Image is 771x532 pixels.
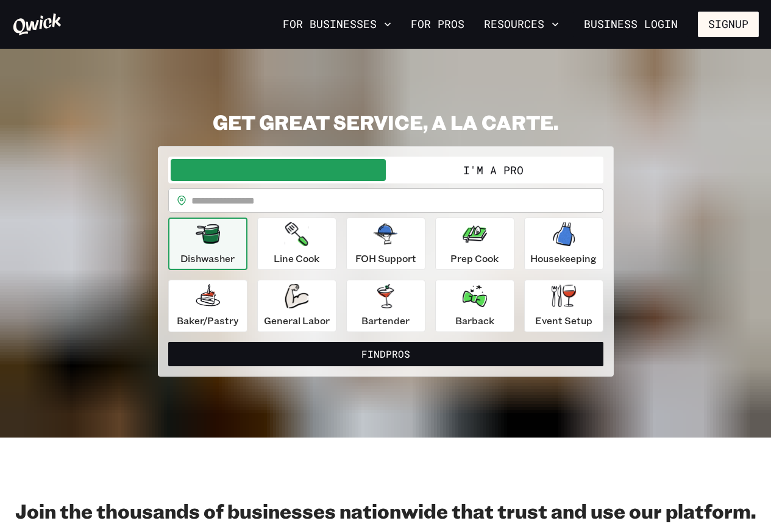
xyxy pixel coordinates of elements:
p: Bartender [361,313,410,328]
h2: GET GREAT SERVICE, A LA CARTE. [158,110,614,134]
p: Prep Cook [450,251,499,266]
button: Line Cook [257,218,336,270]
button: Bartender [346,280,425,332]
button: Barback [435,280,514,332]
button: Baker/Pastry [168,280,247,332]
button: I'm a Business [171,159,386,181]
button: Event Setup [524,280,603,332]
button: Dishwasher [168,218,247,270]
button: Signup [698,12,759,37]
p: Line Cook [274,251,319,266]
p: Event Setup [535,313,592,328]
h2: Join the thousands of businesses nationwide that trust and use our platform. [12,498,759,523]
button: Housekeeping [524,218,603,270]
button: FindPros [168,342,603,366]
a: For Pros [406,14,469,35]
button: I'm a Pro [386,159,601,181]
button: For Businesses [278,14,396,35]
button: General Labor [257,280,336,332]
a: Business Login [574,12,688,37]
p: Housekeeping [530,251,597,266]
p: Dishwasher [180,251,235,266]
button: Prep Cook [435,218,514,270]
button: Resources [479,14,564,35]
p: Barback [455,313,494,328]
button: FOH Support [346,218,425,270]
p: General Labor [264,313,330,328]
p: Baker/Pastry [177,313,238,328]
p: FOH Support [355,251,416,266]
